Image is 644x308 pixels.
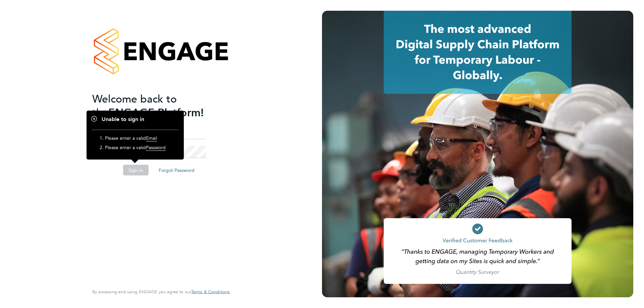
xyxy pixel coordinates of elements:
span: Password [146,144,166,151]
li: Please enter a valid [105,144,172,154]
span: Email [146,135,157,141]
li: Please enter a valid [105,135,172,144]
h1: Unable to sign in [92,116,179,123]
button: Forgot Password [153,165,200,176]
span: Welcome back to the [92,92,177,119]
span: By accessing and using ENGAGE you agree to our [92,289,230,295]
h2: ENGAGE Platform! [92,92,223,119]
a: Terms & Conditions [191,289,230,295]
button: Sign In [123,165,149,176]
